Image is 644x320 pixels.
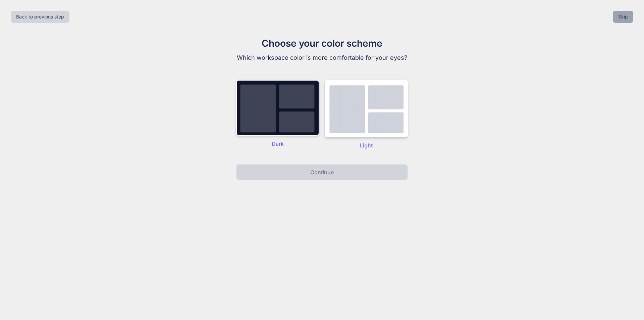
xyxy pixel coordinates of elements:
[209,36,435,50] h1: Choose your color scheme
[236,140,319,148] p: Dark
[613,11,633,23] button: Skip
[325,80,408,137] img: dark
[209,53,435,62] p: Which workspace color is more comfortable for your eyes?
[11,11,69,23] button: Back to previous step
[236,80,319,136] img: dark
[325,141,408,149] p: Light
[310,168,334,176] p: Continue
[236,164,408,180] button: Continue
